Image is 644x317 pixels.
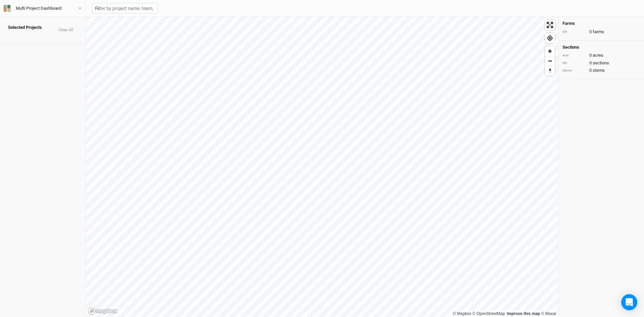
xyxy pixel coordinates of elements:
button: Reset bearing to north [545,66,555,75]
canvas: Map [86,17,558,317]
div: 0 stems [562,67,640,73]
span: Selected Projects [8,25,42,30]
a: Mapbox logo [88,307,117,315]
button: Zoom in [545,46,555,56]
input: Filter by project name, team, or tags... [92,3,158,13]
div: stems [562,68,586,73]
h4: Farms [562,21,640,26]
a: OpenStreetMap [473,311,505,316]
div: qty [562,60,586,65]
button: Clear All [54,25,77,36]
a: Maxar [541,311,556,316]
span: Reset bearing to north [545,66,555,75]
span: Zoom out [545,56,555,66]
button: Zoom out [545,56,555,66]
div: qty [562,29,586,34]
a: Improve this map [507,311,540,316]
button: Multi Project Dashboard [3,5,82,12]
h4: Sections [562,45,640,50]
button: Enter fullscreen [545,20,555,30]
div: 0 farms [562,29,640,35]
a: Mapbox [453,311,471,316]
div: 0 sections [562,60,640,66]
button: Find my location [545,33,555,43]
div: 0 [562,52,640,58]
div: size [562,53,586,58]
span: acres [593,52,603,58]
div: Open Intercom Messenger [621,294,637,310]
div: Multi Project Dashboard [16,5,61,12]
